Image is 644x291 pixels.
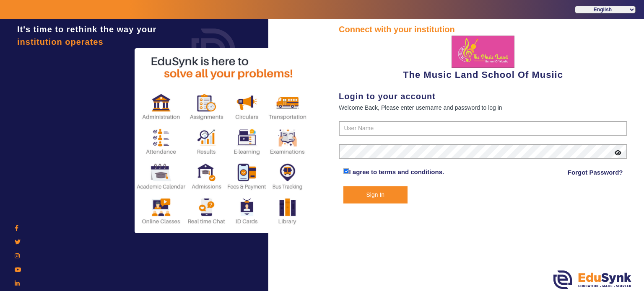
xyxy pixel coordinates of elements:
div: Welcome Back, Please enter username and password to log in [339,103,627,113]
img: 66ee92b6-6203-4ce7-aa40-047859531a4a [452,36,514,68]
div: Connect with your institution [339,23,627,36]
input: User Name [339,121,627,136]
button: Sign In [343,186,408,203]
img: edusynk.png [553,270,631,289]
a: Forgot Password? [568,167,623,178]
span: It's time to rethink the way your [17,25,156,34]
div: Login to your account [339,90,627,103]
img: login2.png [135,48,311,233]
img: login.png [182,19,245,82]
span: institution operates [17,37,104,46]
a: I agree to terms and conditions. [349,168,444,175]
div: The Music Land School Of Musiic [339,36,627,82]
